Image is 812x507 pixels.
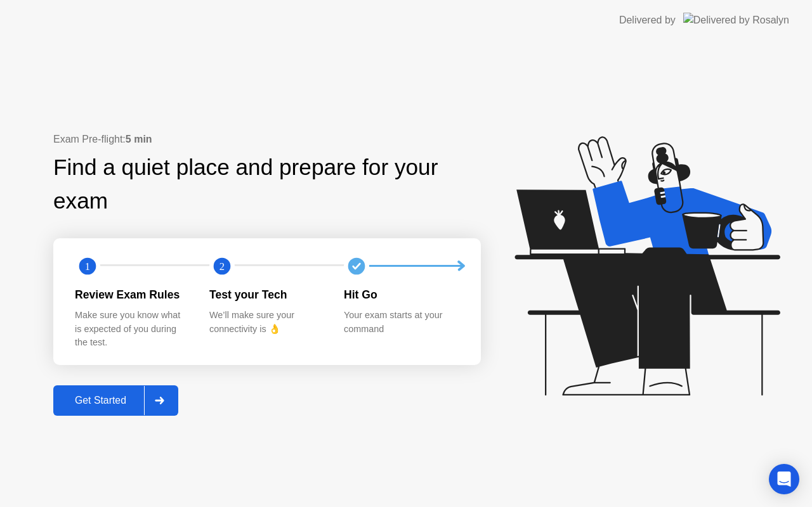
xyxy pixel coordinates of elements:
[85,260,90,272] text: 1
[53,151,481,218] div: Find a quiet place and prepare for your exam
[57,395,144,406] div: Get Started
[219,260,225,272] text: 2
[75,309,189,350] div: Make sure you know what is expected of you during the test.
[53,385,178,416] button: Get Started
[344,309,458,336] div: Your exam starts at your command
[75,286,189,303] div: Review Exam Rules
[209,286,324,303] div: Test your Tech
[126,134,152,144] b: 5 min
[769,464,799,494] div: Open Intercom Messenger
[53,132,481,147] div: Exam Pre-flight:
[619,13,676,28] div: Delivered by
[209,309,324,336] div: We’ll make sure your connectivity is 👌
[344,286,458,303] div: Hit Go
[683,13,789,27] img: Delivered by Rosalyn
